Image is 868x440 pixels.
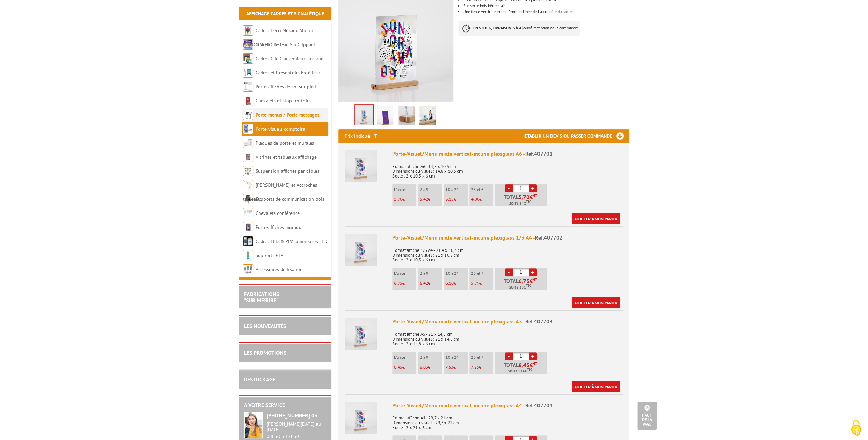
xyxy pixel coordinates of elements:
[243,182,317,202] a: [PERSON_NAME] et Accroches tableaux
[529,268,537,276] a: +
[420,365,442,370] p: €
[471,281,493,286] p: €
[519,362,530,368] span: 8,45
[377,106,393,127] img: porte_visuel_menu_mixtes_vertical_incline_plexi_socle_bois_2.png
[471,197,493,202] p: €
[572,381,620,392] a: Ajouter à mon panier
[392,243,623,262] p: Format affiche 1/3 A4 - 21,4 x 10,3 cm Dimensions du visuel : 21 x 10,5 cm Socle : 2 x 10,5 x 6 cm
[243,222,253,232] img: Porte-affiches muraux
[256,252,283,258] a: Supports PLV
[243,250,253,260] img: Supports PLV
[533,277,537,282] sup: HT
[533,361,537,366] sup: HT
[243,264,253,274] img: Accessoires de fixation
[243,208,253,218] img: Chevalets conférence
[243,53,253,64] img: Cadres Clic-Clac couleurs à clapet
[420,197,442,202] p: €
[244,349,286,356] a: LES PROMOTIONS
[243,96,253,106] img: Chevalets et stop trottoirs
[420,187,442,192] p: 2 à 9
[445,281,468,286] p: €
[345,402,377,434] img: Porte-Visuel/Menu mixte vertical-incliné plexiglass A4
[256,140,314,146] a: Plaques de porte et murales
[392,318,623,326] div: Porte-Visuel/Menu mixte vertical-incliné plexiglass A5 -
[505,352,513,360] a: -
[246,11,324,17] a: Affichage Cadres et Signalétique
[516,369,525,374] span: 10,14
[473,25,531,30] strong: EN STOCK, LIVRAISON 3 à 4 jours
[345,129,377,143] p: Prix indiqué HT
[526,284,531,288] sup: TTC
[524,129,629,143] h3: Etablir un devis ou passer commande
[445,196,454,202] span: 5,15
[256,238,327,244] a: Cadres LED & PLV lumineuses LED
[517,285,524,290] span: 8,10
[256,112,319,118] a: Porte-menus / Porte-messages
[519,194,530,200] span: 5,70
[355,105,373,126] img: porte_visuel_menu_mixtes_vertical_incline_plexi_socle_bois.png
[244,376,275,383] a: DESTOCKAGE
[445,355,468,360] p: 10 à 24
[345,150,377,182] img: Porte-Visuel/Menu mixte vertical-incliné plexiglass A6
[345,234,377,266] img: Porte-Visuel/Menu mixte vertical-incliné plexiglass 1/3 A4
[256,56,325,62] a: Cadres Clic-Clac couleurs à clapet
[847,419,865,437] img: Cookies (fenêtre modale)
[398,106,415,127] img: porte_visuel_menu_mixtes_vertical_incline_plexi_socle_bois_3.jpg
[256,266,303,272] a: Accessoires de fixation
[392,411,623,430] p: Format affiche A4 - 29,7 x 21 cm Dimensions du visuel : 29,7 x 21 cm Socle : 2 x 21 x 6 cm
[505,184,513,192] a: -
[267,421,326,433] div: [PERSON_NAME][DATE] au [DATE]
[530,278,533,284] span: €
[530,194,533,200] span: €
[243,180,253,190] img: Cimaises et Accroches tableaux
[394,365,416,370] p: €
[419,106,436,127] img: 407701_porte-visuel_menu_verticaux_incline_2.jpg
[394,364,402,370] span: 8,45
[529,184,537,192] a: +
[471,196,479,202] span: 4,90
[445,280,454,286] span: 6,10
[256,196,324,202] a: Supports de communication bois
[445,271,468,276] p: 10 à 24
[243,124,253,134] img: Porte-visuels comptoirs
[525,402,553,409] span: Réf.407704
[244,402,326,408] h2: A votre service
[509,201,531,206] span: Soit €
[508,369,532,374] span: Soit €
[244,291,279,304] a: FABRICATIONS"Sur Mesure"
[394,271,416,276] p: L'unité
[445,187,468,192] p: 10 à 24
[394,187,416,192] p: L'unité
[637,402,657,430] a: Haut de la page
[505,268,513,276] a: -
[392,159,623,179] p: Format affiche A6 - 14,8 x 10,5 cm Dimensions du visuel : 14,8 x 10,5 cm Socle : 2 x 10,5 x 6 cm
[527,368,532,371] sup: TTC
[243,166,253,176] img: Suspension affiches par câbles
[533,193,537,198] sup: HT
[525,318,553,325] span: Réf.407703
[256,84,316,90] a: Porte-affiches de sol sur pied
[525,150,553,157] span: Réf.407701
[445,197,468,202] p: €
[392,150,623,158] div: Porte-Visuel/Menu mixte vertical-incliné plexiglass A6 -
[529,352,537,360] a: +
[392,402,623,410] div: Porte-Visuel/Menu mixte vertical-incliné plexiglass A4 -
[471,355,493,360] p: 25 et +
[420,281,442,286] p: €
[519,278,530,284] span: 6,75
[517,201,524,206] span: 6,84
[243,138,253,148] img: Plaques de porte et murales
[256,41,315,48] a: Cadres Clic-Clac Alu Clippant
[243,68,253,78] img: Cadres et Présentoirs Extérieur
[509,285,531,290] span: Soit €
[392,327,623,346] p: Format affiche A5 - 21 x 14,8 cm Dimensions du visuel : 21 x 14,8 cm Socle : 2 x 14,8 x 6 cm
[471,187,493,192] p: 25 et +
[463,4,629,8] li: Sur socle bois hêtre clair
[844,417,868,440] button: Cookies (fenêtre modale)
[394,355,416,360] p: L'unité
[471,365,493,370] p: €
[244,412,263,438] img: widget-service.jpg
[458,21,580,36] p: à réception de la commande
[394,281,416,286] p: €
[243,110,253,120] img: Porte-menus / Porte-messages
